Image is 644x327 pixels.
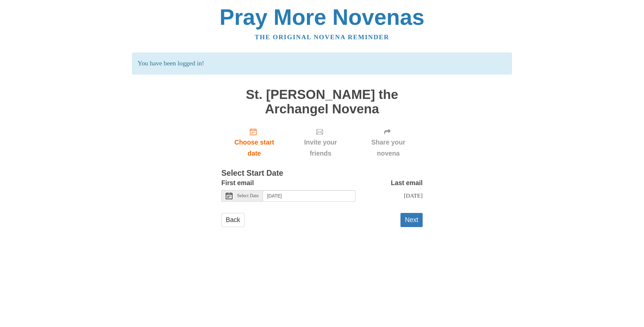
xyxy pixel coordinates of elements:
[228,137,280,159] span: Choose start date
[221,169,423,178] h3: Select Start Date
[221,88,423,116] h1: St. [PERSON_NAME] the Archangel Novena
[354,123,423,163] div: Click "Next" to confirm your start date first.
[400,213,423,227] button: Next
[221,177,254,188] label: First email
[221,123,287,163] a: Choose start date
[404,192,423,199] span: [DATE]
[237,194,259,198] span: Select Date
[294,137,347,159] span: Invite your friends
[221,213,245,227] a: Back
[361,137,416,159] span: Share your novena
[132,53,512,74] p: You have been logged in!
[391,177,423,188] label: Last email
[255,34,389,41] a: The original novena reminder
[220,5,425,30] a: Pray More Novenas
[287,123,354,163] div: Click "Next" to confirm your start date first.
